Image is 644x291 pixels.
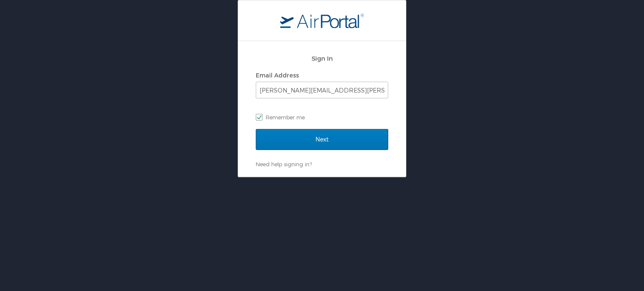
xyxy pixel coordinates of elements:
[256,111,388,124] label: Remember me
[256,161,312,167] a: Need help signing in?
[280,13,364,28] img: logo
[256,72,299,79] label: Email Address
[256,129,388,150] input: Next
[256,54,388,63] h2: Sign In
